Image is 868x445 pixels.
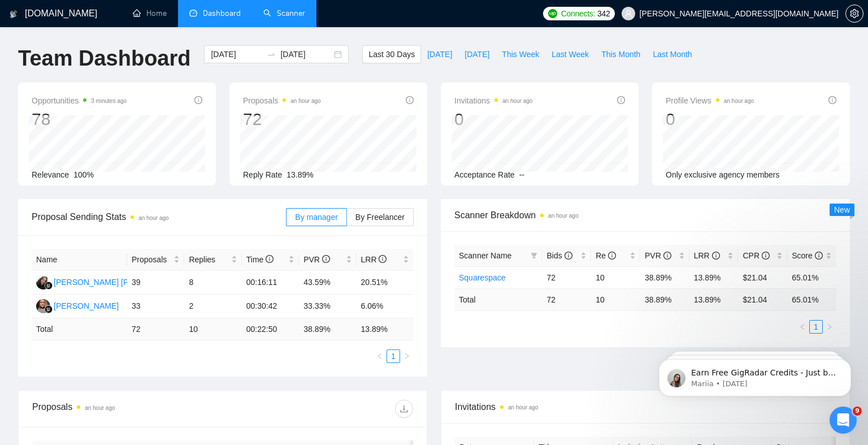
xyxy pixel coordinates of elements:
li: Next Page [823,320,836,334]
button: right [400,349,414,363]
span: 100% [73,170,94,179]
td: 65.01% [787,266,836,288]
span: CPR [743,251,769,260]
button: Last Month [646,45,698,63]
span: Score [792,251,822,260]
span: info-circle [379,255,387,263]
span: Last 30 Days [368,48,415,61]
td: 13.89 % [689,288,739,310]
img: VM [36,299,50,313]
span: Scanner Breakdown [454,208,836,222]
span: Invitations [454,94,532,107]
img: gigradar-bm.png [45,282,53,290]
td: 00:30:42 [242,295,299,318]
img: upwork-logo.png [548,9,557,18]
span: info-circle [608,252,616,260]
iframe: Intercom notifications message [642,335,868,414]
td: 20.51% [357,271,414,295]
time: 3 minutes ago [91,98,127,104]
span: left [799,323,806,330]
span: Proposal Sending Stats [32,210,286,224]
div: 0 [666,109,754,130]
div: 78 [32,109,127,130]
img: logo [10,5,18,23]
td: 8 [184,271,241,295]
td: 10 [184,318,241,340]
button: left [796,320,809,334]
a: Squarespace [459,273,506,282]
li: Previous Page [796,320,809,334]
li: Previous Page [373,349,387,363]
button: [DATE] [421,45,458,63]
td: 38.89 % [299,318,356,340]
span: Invitations [455,400,836,414]
th: Proposals [127,249,184,271]
span: PVR [303,255,330,264]
td: 38.89% [640,266,689,288]
span: info-circle [828,96,836,104]
span: Time [246,255,274,264]
span: right [826,323,833,330]
span: 13.89% [287,170,313,179]
span: info-circle [406,96,414,104]
li: 1 [387,349,400,363]
span: swap-right [267,50,276,59]
span: info-circle [712,252,720,260]
span: info-circle [815,252,823,260]
span: [DATE] [427,48,452,61]
span: [DATE] [465,48,489,61]
span: info-circle [322,255,330,263]
span: info-circle [266,255,274,263]
span: Opportunities [32,94,127,107]
td: 13.89% [689,266,739,288]
button: This Week [496,45,545,63]
th: Name [32,249,127,271]
span: Connects: [561,7,595,20]
a: homeHome [133,8,167,18]
span: Reply Rate [243,170,282,179]
span: This Week [502,48,539,61]
img: gigradar-bm.png [45,305,53,313]
div: [PERSON_NAME] [54,300,119,312]
span: info-circle [762,252,770,260]
span: PVR [645,251,671,260]
button: left [373,349,387,363]
span: Re [596,251,616,260]
span: info-circle [617,96,625,104]
td: 33 [127,295,184,318]
a: searchScanner [263,8,305,18]
time: an hour ago [548,213,578,219]
button: Last Week [545,45,595,63]
span: right [403,353,410,360]
td: 13.89 % [357,318,414,340]
li: 1 [809,320,823,334]
button: This Month [595,45,646,63]
div: 72 [243,109,321,130]
td: Total [454,288,542,310]
span: download [396,404,413,413]
a: VM[PERSON_NAME] [36,301,119,310]
span: filter [531,252,537,259]
span: By manager [295,213,337,222]
td: $ 21.04 [738,288,787,310]
span: Acceptance Rate [454,170,515,179]
td: 33.33% [299,295,356,318]
span: info-circle [565,252,572,260]
span: Last Month [653,48,692,61]
a: 1 [387,350,400,362]
div: 0 [454,109,532,130]
td: 2 [184,295,241,318]
td: 38.89 % [640,288,689,310]
time: an hour ago [724,98,754,104]
time: an hour ago [290,98,320,104]
span: -- [519,170,524,179]
span: user [624,10,632,18]
div: Proposals [32,400,223,418]
span: left [376,353,383,360]
th: Replies [184,249,241,271]
time: an hour ago [508,404,538,411]
span: Dashboard [203,8,241,18]
img: LA [36,275,50,290]
li: Next Page [400,349,414,363]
